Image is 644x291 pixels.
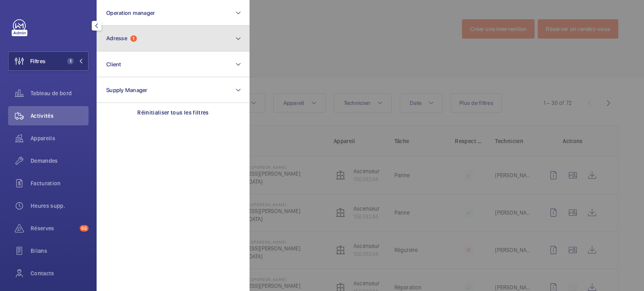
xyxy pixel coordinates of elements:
span: Tableau de bord [31,89,89,97]
span: Bilans [31,247,89,255]
span: Facturation [31,179,89,187]
span: Heures supp. [31,202,89,210]
span: Contacts [31,269,89,277]
span: Filtres [30,57,45,65]
span: Appareils [31,134,89,142]
span: 65 [80,225,89,232]
span: Réserves [31,224,76,232]
span: Demandes [31,157,89,165]
span: 1 [67,58,74,64]
button: Filtres1 [8,51,89,71]
span: Activités [31,112,89,120]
